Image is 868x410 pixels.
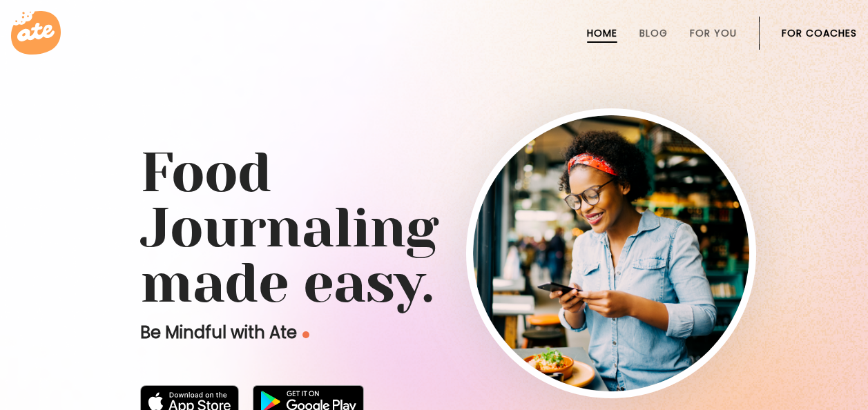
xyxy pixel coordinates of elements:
a: Home [587,28,617,39]
a: Blog [639,28,668,39]
a: For Coaches [782,28,857,39]
h1: Food Journaling made easy. [140,145,729,311]
a: For You [690,28,737,39]
p: Be Mindful with Ate [140,322,527,344]
img: home-hero-img-rounded.png [473,115,749,391]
